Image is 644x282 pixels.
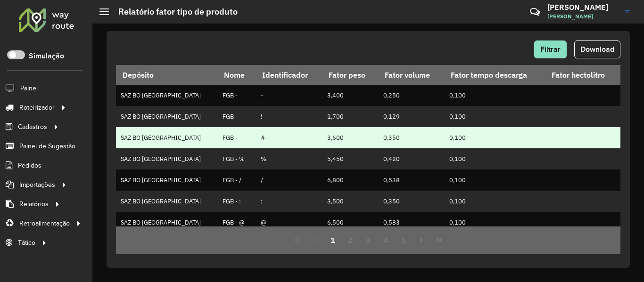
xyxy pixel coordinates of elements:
span: Tático [18,238,35,248]
td: 6,800 [322,169,378,191]
button: 4 [377,231,395,249]
td: SAZ BO [GEOGRAPHIC_DATA] [116,148,218,169]
td: # [256,127,322,148]
td: : [256,191,322,212]
td: FGB - [218,85,256,106]
td: 0,420 [379,148,445,169]
th: Fator tempo descarga [444,65,545,85]
td: FGB - [218,106,256,127]
td: 0,100 [444,85,545,106]
td: 0,583 [379,212,445,233]
button: Filtrar [534,40,567,58]
button: 2 [341,231,359,249]
td: 0,100 [444,106,545,127]
button: 5 [395,231,413,249]
th: Nome [218,65,256,85]
td: ! [256,106,322,127]
button: Last Page [430,231,448,249]
td: @ [256,212,322,233]
td: FGB - @ [218,212,256,233]
td: SAZ BO [GEOGRAPHIC_DATA] [116,212,218,233]
span: Retroalimentação [19,218,70,228]
span: Importações [19,180,55,190]
td: - [256,85,322,106]
td: SAZ BO [GEOGRAPHIC_DATA] [116,85,218,106]
td: 3,400 [322,85,378,106]
td: % [256,148,322,169]
th: Depósito [116,65,218,85]
td: SAZ BO [GEOGRAPHIC_DATA] [116,169,218,191]
td: 0,100 [444,127,545,148]
span: Cadastros [18,122,47,132]
td: 0,350 [379,191,445,212]
td: 5,450 [322,148,378,169]
td: SAZ BO [GEOGRAPHIC_DATA] [116,106,218,127]
td: FGB - : [218,191,256,212]
button: Next Page [413,231,430,249]
span: Filtrar [540,45,561,53]
td: 3,500 [322,191,378,212]
th: Fator hectolitro [545,65,620,85]
td: / [256,169,322,191]
td: 0,350 [379,127,445,148]
span: Painel [20,83,38,93]
span: Painel de Sugestão [19,141,75,151]
td: 0,538 [379,169,445,191]
button: 3 [359,231,377,249]
span: Download [580,45,614,53]
td: 0,129 [379,106,445,127]
td: 3,600 [322,127,378,148]
h2: Relatório fator tipo de produto [109,7,238,17]
th: Identificador [256,65,322,85]
td: FGB - / [218,169,256,191]
td: FGB - [218,127,256,148]
th: Fator volume [379,65,445,85]
span: Pedidos [18,161,41,170]
th: Fator peso [322,65,378,85]
td: SAZ BO [GEOGRAPHIC_DATA] [116,191,218,212]
span: [PERSON_NAME] [547,12,618,21]
span: Relatórios [19,199,49,209]
td: 0,100 [444,212,545,233]
span: Roteirizador [19,103,55,113]
td: 0,100 [444,191,545,212]
button: 1 [324,231,342,249]
td: FGB - % [218,148,256,169]
td: 0,100 [444,148,545,169]
h3: [PERSON_NAME] [547,3,618,12]
td: 1,700 [322,106,378,127]
a: Contato Rápido [525,2,545,22]
td: 0,100 [444,169,545,191]
td: SAZ BO [GEOGRAPHIC_DATA] [116,127,218,148]
button: Download [574,40,620,58]
td: 0,250 [379,85,445,106]
td: 6,500 [322,212,378,233]
label: Simulação [29,50,64,62]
